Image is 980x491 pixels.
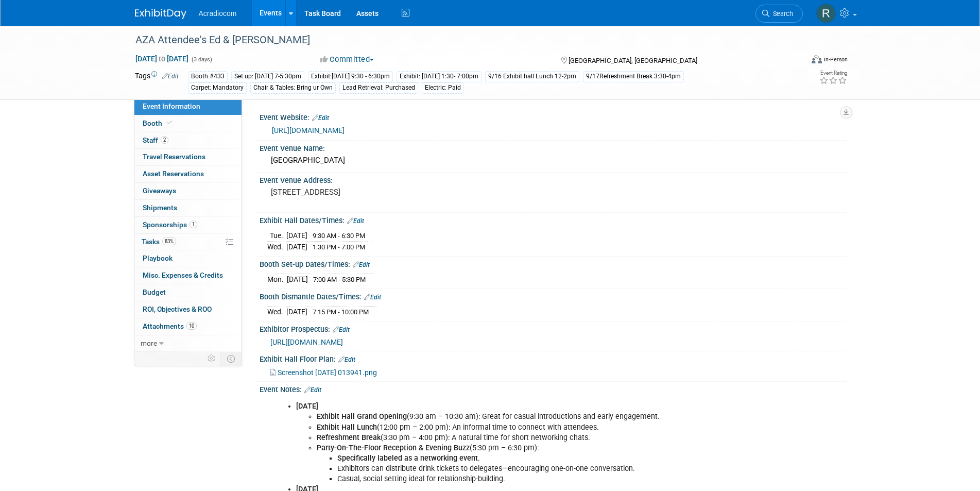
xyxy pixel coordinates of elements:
[317,444,470,452] b: Party-On-The-Floor Reception & Evening Buzz
[141,339,157,347] span: more
[162,73,179,80] a: Edit
[135,9,186,19] img: ExhibitDay
[286,242,307,252] td: [DATE]
[143,305,212,313] span: ROI, Objectives & ROO
[317,433,726,443] li: (3:30 pm – 4:00 pm): A natural time for short networking chats.
[317,423,377,432] b: Exhibit Hall Lunch
[317,422,726,433] li: (12:00 pm – 2:00 pm): An informal time to connect with attendees.
[186,322,197,330] span: 10
[143,271,223,279] span: Misc. Expenses & Credits
[143,322,197,330] span: Attachments
[260,110,846,123] div: Event Website:
[143,221,197,229] span: Sponsorships
[270,338,343,346] a: [URL][DOMAIN_NAME]
[134,200,242,216] a: Shipments
[260,382,846,395] div: Event Notes:
[278,368,377,377] span: Screenshot [DATE] 013941.png
[823,56,848,63] div: In-Person
[157,55,167,63] span: to
[134,301,242,318] a: ROI, Objectives & ROO
[134,234,242,250] a: Tasks83%
[260,141,846,154] div: Event Venue Name:
[134,98,242,115] a: Event Information
[134,132,242,149] a: Staff2
[333,326,350,333] a: Edit
[260,173,846,185] div: Event Venue Address:
[134,284,242,301] a: Budget
[267,230,286,242] td: Tue.
[134,250,242,267] a: Playbook
[188,82,247,93] div: Carpet: Mandatory
[397,71,482,82] div: Exhibit: [DATE] 1:30- 7:00pm
[569,57,697,64] span: [GEOGRAPHIC_DATA], [GEOGRAPHIC_DATA]
[819,71,847,76] div: Event Rating
[143,187,176,195] span: Giveaways
[364,294,381,301] a: Edit
[135,71,179,94] td: Tags
[143,119,174,127] span: Booth
[203,352,221,365] td: Personalize Event Tab Strip
[317,412,726,422] li: (9:30 am – 10:30 am): Great for casual introductions and early engagement.
[270,368,377,377] a: Screenshot [DATE] 013941.png
[143,170,204,178] span: Asset Reservations
[296,402,318,411] b: [DATE]
[143,102,200,110] span: Event Information
[134,267,242,284] a: Misc. Expenses & Credits
[134,149,242,165] a: Travel Reservations
[188,71,228,82] div: Booth #433
[134,217,242,233] a: Sponsorships1
[313,243,365,251] span: 1:30 PM - 7:00 PM
[755,5,803,23] a: Search
[250,82,336,93] div: Chair & Tables: Bring ur Own
[220,352,242,365] td: Toggle Event Tabs
[231,71,304,82] div: Set up: [DATE] 7-5:30pm
[337,453,726,464] li: .
[337,474,726,484] li: Casual, social setting ideal for relationship-building.
[313,276,366,283] span: 7:00 AM - 5:30 PM
[260,257,846,270] div: Booth Set-up Dates/Times:
[272,126,345,134] a: [URL][DOMAIN_NAME]
[312,114,329,122] a: Edit
[287,274,308,285] td: [DATE]
[260,321,846,335] div: Exhibitor Prospectus:
[271,188,492,197] pre: [STREET_ADDRESS]
[337,454,478,463] b: Specifically labeled as a networking event
[583,71,684,82] div: 9/17Refreshment Break 3:30-4pm
[339,82,418,93] div: Lead Retrieval: Purchased
[485,71,579,82] div: 9/16 Exhibit hall Lunch 12-2pm
[190,221,197,228] span: 1
[162,238,176,245] span: 83%
[134,166,242,182] a: Asset Reservations
[132,31,787,49] div: AZA Attendee's Ed & [PERSON_NAME]
[347,217,364,225] a: Edit
[143,136,168,144] span: Staff
[135,54,189,63] span: [DATE] [DATE]
[134,318,242,335] a: Attachments10
[317,443,726,484] li: (5:30 pm – 6:30 pm):
[742,54,848,69] div: Event Format
[267,242,286,252] td: Wed.
[260,213,846,226] div: Exhibit Hall Dates/Times:
[134,183,242,199] a: Giveaways
[338,356,355,363] a: Edit
[812,55,822,63] img: Format-Inperson.png
[143,254,173,262] span: Playbook
[167,120,172,126] i: Booth reservation complete
[142,238,176,246] span: Tasks
[769,10,793,18] span: Search
[313,232,365,240] span: 9:30 AM - 6:30 PM
[267,153,838,168] div: [GEOGRAPHIC_DATA]
[143,153,205,161] span: Travel Reservations
[260,289,846,302] div: Booth Dismantle Dates/Times:
[161,136,168,144] span: 2
[134,335,242,352] a: more
[313,308,369,316] span: 7:15 PM - 10:00 PM
[317,433,381,442] b: Refreshment Break
[191,56,212,63] span: (3 days)
[267,307,286,317] td: Wed.
[267,274,287,285] td: Mon.
[304,386,321,394] a: Edit
[816,4,836,23] img: Ronald Tralle
[337,464,726,474] li: Exhibitors can distribute drink tickets to delegates—encouraging one-on-one conversation.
